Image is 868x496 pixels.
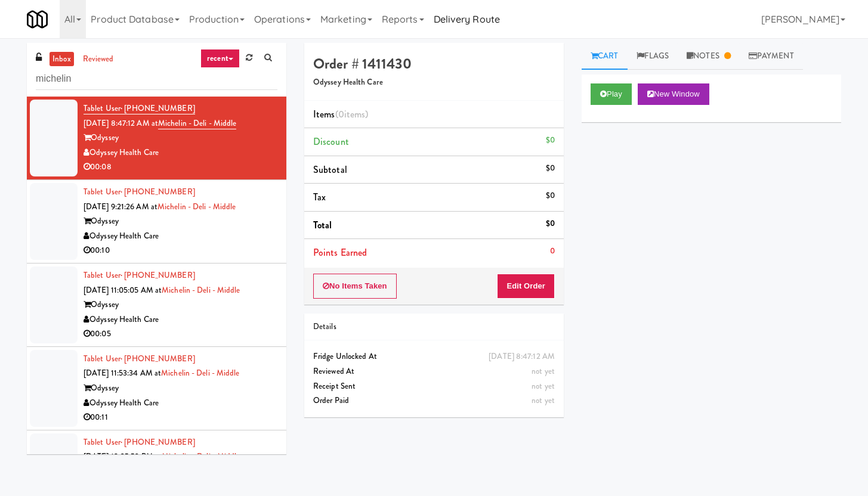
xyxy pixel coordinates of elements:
span: not yet [532,380,555,392]
a: Michelin - Deli - Middle [162,451,240,462]
a: Payment [740,43,803,70]
a: reviewed [80,52,117,67]
div: Odyssey Health Care [84,229,277,244]
a: Michelin - Deli - Middle [162,284,240,296]
div: Odyssey [84,297,277,312]
li: Tablet User· [PHONE_NUMBER][DATE] 8:47:12 AM atMichelin - Deli - MiddleOdysseyOdyssey Health Care... [27,97,286,180]
ng-pluralize: items [344,107,366,121]
span: · [PHONE_NUMBER] [121,353,195,364]
a: Notes [678,43,740,70]
div: Details [313,320,555,334]
a: Michelin - Deli - Middle [157,201,236,212]
div: $0 [546,161,555,176]
span: (0 ) [335,107,369,121]
div: $0 [546,133,555,148]
div: Order Paid [313,393,555,408]
a: Tablet User· [PHONE_NUMBER] [84,353,195,364]
li: Tablet User· [PHONE_NUMBER][DATE] 11:05:05 AM atMichelin - Deli - MiddleOdysseyOdyssey Health Car... [27,263,286,347]
a: recent [200,49,240,68]
a: Flags [628,43,678,70]
div: 00:08 [84,160,277,175]
span: Discount [313,135,349,148]
div: 00:05 [84,327,277,342]
span: [DATE] 11:53:34 AM at [84,367,161,379]
span: not yet [532,365,555,377]
span: · [PHONE_NUMBER] [121,269,195,281]
a: Tablet User· [PHONE_NUMBER] [84,436,195,448]
a: Tablet User· [PHONE_NUMBER] [84,269,195,281]
h5: Odyssey Health Care [313,78,555,87]
span: · [PHONE_NUMBER] [121,186,195,197]
div: Odyssey [84,214,277,229]
button: No Items Taken [313,274,397,299]
span: [DATE] 8:47:12 AM at [84,117,158,129]
div: 00:10 [84,243,277,258]
span: [DATE] 11:05:05 AM at [84,284,162,296]
img: Micromart [27,9,48,30]
div: Reviewed At [313,364,555,379]
div: Odyssey [84,381,277,396]
div: Odyssey Health Care [84,396,277,411]
span: Subtotal [313,163,347,176]
button: Play [591,83,632,105]
a: Michelin - Deli - Middle [161,367,239,379]
span: Total [313,218,332,232]
div: $0 [546,216,555,231]
div: 0 [550,244,555,259]
a: Michelin - Deli - Middle [158,117,236,129]
a: Cart [582,43,628,70]
div: Odyssey [84,131,277,145]
span: · [PHONE_NUMBER] [121,103,195,114]
a: inbox [50,52,74,67]
span: Tax [313,190,326,204]
h4: Order # 1411430 [313,56,555,72]
span: not yet [532,395,555,406]
span: Points Earned [313,246,367,259]
div: [DATE] 8:47:12 AM [489,349,555,364]
li: Tablet User· [PHONE_NUMBER][DATE] 11:53:34 AM atMichelin - Deli - MiddleOdysseyOdyssey Health Car... [27,347,286,430]
div: $0 [546,188,555,203]
a: Tablet User· [PHONE_NUMBER] [84,186,195,197]
a: Tablet User· [PHONE_NUMBER] [84,103,195,114]
input: Search vision orders [36,68,277,90]
div: 00:11 [84,410,277,425]
span: · [PHONE_NUMBER] [121,436,195,448]
span: Items [313,107,368,121]
div: Odyssey Health Care [84,312,277,327]
span: [DATE] 9:21:26 AM at [84,201,157,212]
div: Fridge Unlocked At [313,349,555,364]
div: Receipt Sent [313,379,555,394]
div: Odyssey Health Care [84,145,277,160]
span: [DATE] 12:05:53 PM at [84,451,162,462]
button: New Window [638,83,709,105]
button: Edit Order [497,274,555,299]
li: Tablet User· [PHONE_NUMBER][DATE] 9:21:26 AM atMichelin - Deli - MiddleOdysseyOdyssey Health Care... [27,180,286,263]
